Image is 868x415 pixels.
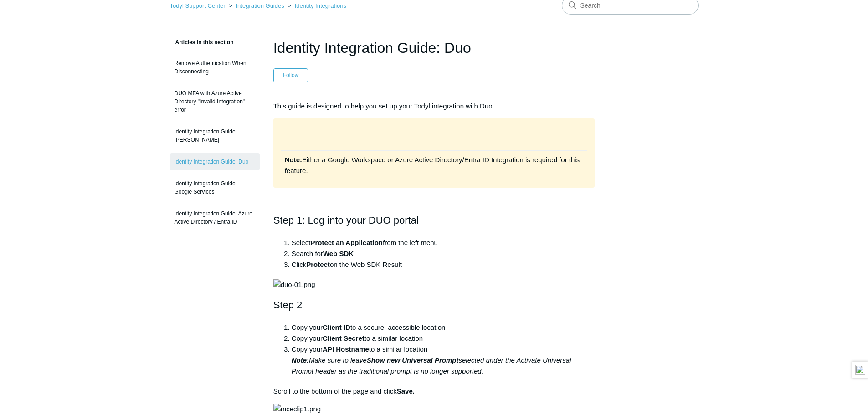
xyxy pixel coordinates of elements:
strong: Client Secret [323,334,365,342]
strong: Web SDK [323,250,354,257]
strong: API Hostname [323,345,369,353]
li: Copy your to a similar location [292,333,595,344]
strong: Save. [397,387,415,395]
li: Select from the left menu [292,237,595,248]
a: Todyl Support Center [170,2,226,9]
li: Todyl Support Center [170,2,227,9]
a: Identity Integration Guide: Duo [170,153,260,170]
strong: Note: [292,356,309,364]
a: Identity Integration Guide: Google Services [170,175,260,200]
td: Either a Google Workspace or Azure Active Directory/Entra ID Integration is required for this fea... [281,150,587,180]
strong: Protect an Application [310,239,383,246]
strong: Show new Universal Prompt [367,356,459,364]
a: Identity Integration Guide: [PERSON_NAME] [170,123,260,149]
li: Click on the Web SDK Result [292,259,595,270]
h2: Step 1: Log into your DUO portal [273,212,595,228]
li: Search for [292,248,595,259]
a: Identity Integration Guide: Azure Active Directory / Entra ID [170,205,260,231]
h2: Step 2 [273,297,595,313]
img: mceclip1.png [273,404,321,415]
p: Scroll to the bottom of the page and click [273,386,595,397]
a: DUO MFA with Azure Active Directory "Invalid Integration" error [170,85,260,118]
strong: Note: [285,156,302,164]
p: This guide is designed to help you set up your Todyl integration with Duo. [273,101,595,112]
h1: Identity Integration Guide: Duo [273,37,595,59]
a: Remove Authentication When Disconnecting [170,55,260,80]
strong: Protect [306,261,330,268]
em: Make sure to leave selected under the Activate Universal Prompt header as the traditional prompt ... [292,356,571,375]
img: duo-01.png [273,279,315,290]
a: Identity Integrations [295,2,346,9]
li: Copy your to a similar location [292,344,595,377]
li: Identity Integrations [286,2,346,9]
li: Copy your to a secure, accessible location [292,322,595,333]
span: Articles in this section [170,39,234,46]
strong: Client ID [323,323,350,331]
a: Integration Guides [236,2,284,9]
button: Follow Article [273,68,308,82]
li: Integration Guides [227,2,286,9]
